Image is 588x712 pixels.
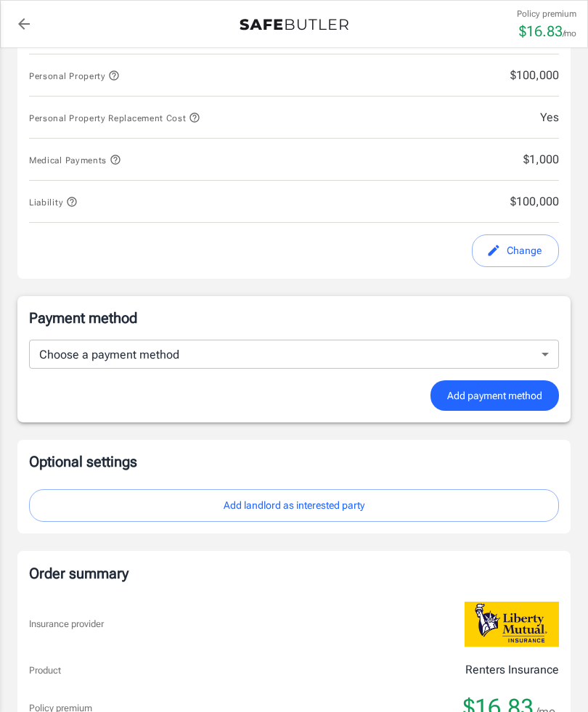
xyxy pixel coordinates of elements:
[29,151,121,168] button: Medical Payments
[29,308,559,328] p: Payment method
[465,661,559,679] p: Renters Insurance
[465,602,559,647] img: Liberty Mutual
[432,193,559,210] span: $100,000
[29,109,200,126] button: Personal Property Replacement Cost
[29,155,121,165] span: Medical Payments
[29,663,61,678] p: Product
[432,109,559,126] span: Yes
[29,67,120,84] button: Personal Property
[29,197,78,208] span: Liability
[29,71,120,81] span: Personal Property
[432,151,559,168] span: $1,000
[29,451,559,472] p: Optional settings
[517,7,576,20] p: Policy premium
[29,193,78,210] button: Liability
[9,9,38,38] a: back to quotes
[432,67,559,84] span: $100,000
[430,380,559,412] button: Add payment method
[29,617,104,631] p: Insurance provider
[519,22,563,40] span: $ 16.83
[447,387,542,405] span: Add payment method
[240,19,348,30] img: Back to quotes
[563,27,576,40] p: /mo
[29,562,559,584] div: Order summary
[29,113,200,123] span: Personal Property Replacement Cost
[472,234,559,267] button: edit
[29,489,559,522] button: Add landlord as interested party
